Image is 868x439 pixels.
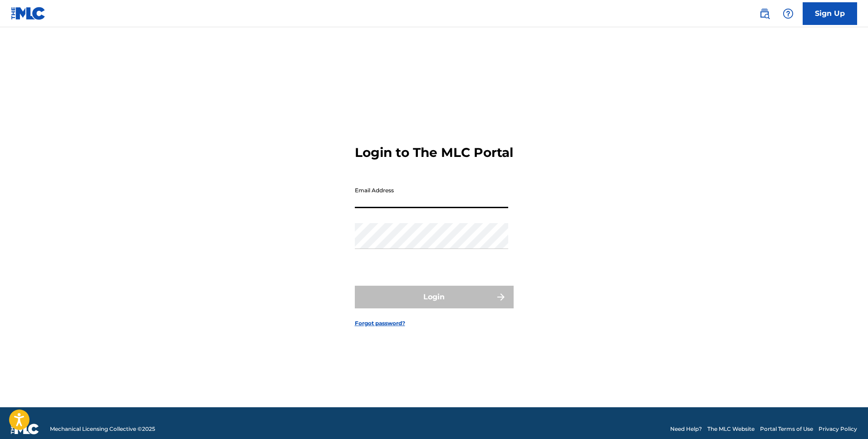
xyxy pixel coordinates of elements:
[707,425,755,433] a: The MLC Website
[783,8,794,19] img: help
[779,5,797,23] div: Help
[755,5,774,23] a: Public Search
[355,145,513,161] h3: Login to The MLC Portal
[819,425,857,433] a: Privacy Policy
[759,8,770,19] img: search
[355,319,405,327] a: Forgot password?
[760,425,813,433] a: Portal Terms of Use
[11,424,39,434] img: logo
[803,2,857,25] a: Sign Up
[50,425,155,433] span: Mechanical Licensing Collective © 2025
[11,7,46,20] img: MLC Logo
[670,425,702,433] a: Need Help?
